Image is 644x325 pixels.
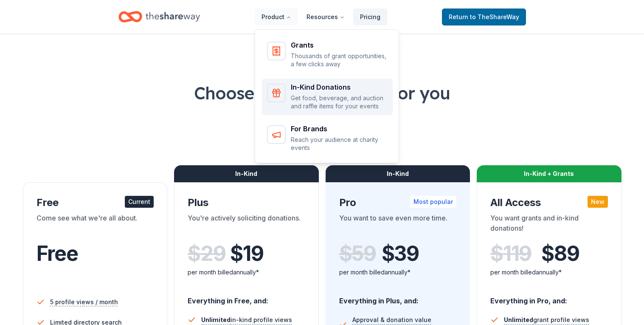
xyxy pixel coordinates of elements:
div: All Access [490,196,608,209]
h1: Choose the perfect plan for you [20,81,624,105]
span: in-kind profile views [201,316,292,323]
a: Home [118,7,200,27]
div: Pro [339,196,457,209]
div: For Brands [291,125,388,132]
div: Come see what we're all about. [37,213,154,237]
span: to TheShareWay [470,13,519,20]
div: per month billed annually* [339,267,457,277]
div: Everything in Plus, and: [339,288,457,306]
div: per month billed annually* [490,267,608,277]
div: In-Kind + Grants [477,165,622,182]
div: New [588,196,608,208]
a: Pricing [353,8,387,25]
nav: Main [255,7,387,27]
p: Reach your audience at charity events [291,136,388,152]
span: 5 profile views / month [50,297,118,307]
div: In-Kind [174,165,319,182]
span: Unlimited [504,316,533,323]
p: Get food, beverage, and auction and raffle items for your events [291,94,388,110]
div: Plus [188,196,305,209]
span: $ 89 [541,242,579,266]
div: Current [125,196,154,208]
div: In-Kind [326,165,470,182]
button: Resources [300,8,352,25]
div: You want grants and in-kind donations! [490,213,608,237]
div: Everything in Pro, and: [490,288,608,306]
span: Return [449,12,519,22]
p: Thousands of grant opportunities, a few clicks away [291,52,388,68]
button: Product [255,8,298,25]
div: per month billed annually* [188,267,305,277]
div: Everything in Free, and: [188,288,305,306]
div: Most popular [410,196,456,208]
div: Free [37,196,154,209]
span: $ 39 [382,242,419,266]
div: You want to save even more time. [339,213,457,237]
div: Product [255,30,399,164]
span: Unlimited [201,316,231,323]
a: Returnto TheShareWay [442,8,526,25]
a: GrantsThousands of grant opportunities, a few clicks away [262,37,393,73]
a: For BrandsReach your audience at charity events [262,120,393,157]
span: $ 19 [230,242,263,266]
div: You're actively soliciting donations. [188,213,305,237]
a: In-Kind DonationsGet food, beverage, and auction and raffle items for your events [262,79,393,116]
span: Free [37,241,78,266]
div: In-Kind Donations [291,84,388,90]
span: grant profile views [504,316,589,323]
div: Grants [291,42,388,48]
